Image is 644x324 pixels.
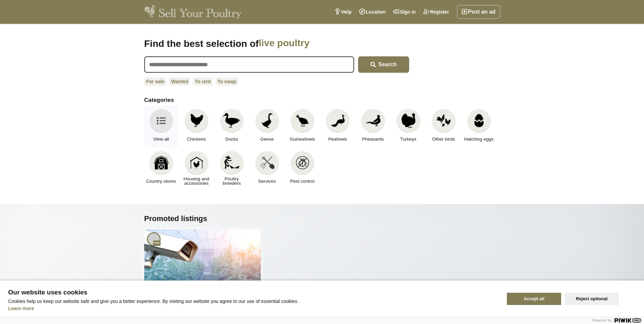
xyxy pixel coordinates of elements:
[462,106,496,147] a: Hatching eggs Hatching eggs
[154,155,169,170] img: Country stores
[180,148,214,189] a: Housing and accessories Housing and accessories
[182,177,211,185] span: Housing and accessories
[286,148,319,189] a: Pest control Pest control
[389,5,420,19] a: Sign in
[290,137,315,141] span: Guineafowls
[507,293,561,305] button: Accept all
[330,113,345,128] img: Peafowls
[427,106,461,147] a: Other birds Other birds
[328,137,347,141] span: Peafowls
[223,113,240,128] img: Ducks
[180,106,214,147] a: Chickens Chickens
[592,318,612,322] span: Powered by
[169,77,190,86] a: Wanted
[464,137,493,141] span: Hatching eggs
[565,293,619,305] button: Reject optional
[401,113,416,128] img: Turkeys
[144,37,409,50] h1: Find the best selection of
[8,306,34,311] a: Learn more
[331,5,355,19] a: Help
[144,106,178,147] a: View all
[260,155,275,170] img: Services
[379,61,397,67] span: Search
[217,177,247,185] span: Poultry breeders
[400,137,417,141] span: Turkeys
[321,106,355,147] a: Peafowls Peafowls
[187,137,206,141] span: Chickens
[366,113,381,128] img: Pheasants
[153,240,160,246] span: Professional member
[144,230,261,311] img: Agricultural CCTV and Wi-Fi solutions
[147,232,161,246] a: Pro
[8,289,499,296] span: Our website uses cookies
[225,137,238,141] span: Ducks
[355,5,389,19] a: Location
[436,113,451,128] img: Other birds
[260,113,275,128] img: Geese
[153,137,169,141] span: View all
[290,179,314,183] span: Pest control
[215,106,249,147] a: Ducks Ducks
[286,106,319,147] a: Guineafowls Guineafowls
[193,77,213,86] a: To rent
[259,37,372,50] span: live poultry
[144,148,178,189] a: Country stores Country stores
[146,179,176,183] span: Country stores
[144,214,500,223] h2: Promoted listings
[216,77,238,86] a: To swap
[420,5,453,19] a: Register
[295,155,310,170] img: Pest control
[144,97,500,104] h2: Categories
[457,5,500,19] a: Post an ad
[358,56,409,73] button: Search
[472,113,486,128] img: Hatching eggs
[356,106,390,147] a: Pheasants Pheasants
[8,299,499,304] p: Cookies help us keep our website safe and give you a better experience. By visiting our website y...
[144,5,242,19] img: Sell Your Poultry
[189,113,204,128] img: Chickens
[250,148,284,189] a: Services Services
[362,137,384,141] span: Pheasants
[224,155,239,170] img: Poultry breeders
[144,77,167,86] a: For sale
[432,137,455,141] span: Other birds
[258,179,276,183] span: Services
[147,232,161,246] img: AKomm
[391,106,425,147] a: Turkeys Turkeys
[189,155,204,170] img: Housing and accessories
[215,148,249,189] a: Poultry breeders Poultry breeders
[250,106,284,147] a: Geese Geese
[295,113,310,128] img: Guineafowls
[260,137,274,141] span: Geese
